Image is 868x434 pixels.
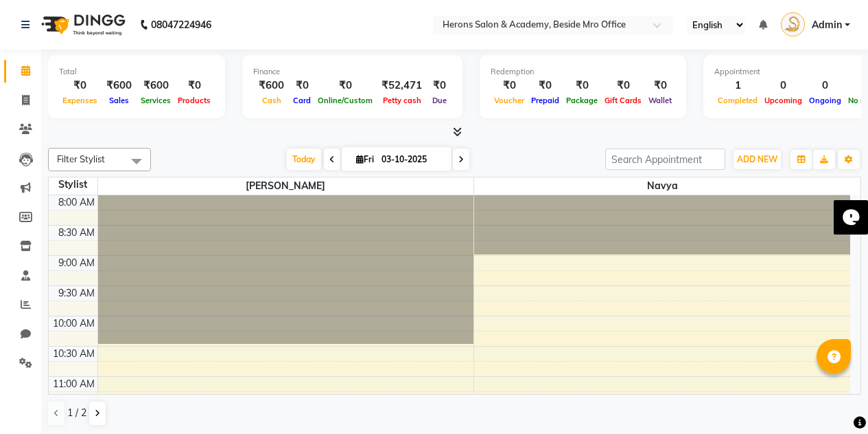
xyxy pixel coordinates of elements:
[50,316,97,331] div: 10:00 AM
[314,96,376,105] span: Online/Custom
[737,154,777,164] span: ADD NEW
[601,96,645,105] span: Gift Cards
[174,96,214,105] span: Products
[253,78,290,94] div: ₹600
[50,377,97,391] div: 11:00 AM
[714,78,761,94] div: 1
[528,78,563,94] div: ₹0
[714,96,761,105] span: Completed
[474,177,850,195] span: Navya
[287,149,321,170] span: Today
[174,78,214,94] div: ₹0
[101,78,137,94] div: ₹600
[137,78,174,94] div: ₹600
[137,96,174,105] span: Services
[812,18,842,32] span: Admin
[35,6,129,44] img: logo
[56,226,97,240] div: 8:30 AM
[491,96,528,105] span: Voucher
[377,149,446,170] input: 2025-10-03
[379,96,425,105] span: Petty cash
[59,96,101,105] span: Expenses
[806,96,845,105] span: Ongoing
[810,379,854,420] iframe: chat widget
[59,78,101,94] div: ₹0
[605,149,725,170] input: Search Appointment
[98,177,474,195] span: [PERSON_NAME]
[50,347,97,361] div: 10:30 AM
[429,96,450,105] span: Due
[491,66,675,78] div: Redemption
[67,406,86,420] span: 1 / 2
[106,96,132,105] span: Sales
[781,12,805,36] img: Admin
[314,78,376,94] div: ₹0
[491,78,528,94] div: ₹0
[253,66,451,78] div: Finance
[59,66,214,78] div: Total
[353,154,377,164] span: Fri
[601,78,645,94] div: ₹0
[761,96,806,105] span: Upcoming
[259,96,285,105] span: Cash
[734,150,781,169] button: ADD NEW
[290,96,314,105] span: Card
[645,78,675,94] div: ₹0
[56,195,97,210] div: 8:00 AM
[645,96,675,105] span: Wallet
[806,78,845,94] div: 0
[49,177,97,192] div: Stylist
[563,96,601,105] span: Package
[528,96,563,105] span: Prepaid
[57,153,105,164] span: Filter Stylist
[427,78,451,94] div: ₹0
[761,78,806,94] div: 0
[563,78,601,94] div: ₹0
[56,286,97,301] div: 9:30 AM
[151,6,211,44] b: 08047224946
[290,78,314,94] div: ₹0
[56,256,97,270] div: 9:00 AM
[376,78,427,94] div: ₹52,471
